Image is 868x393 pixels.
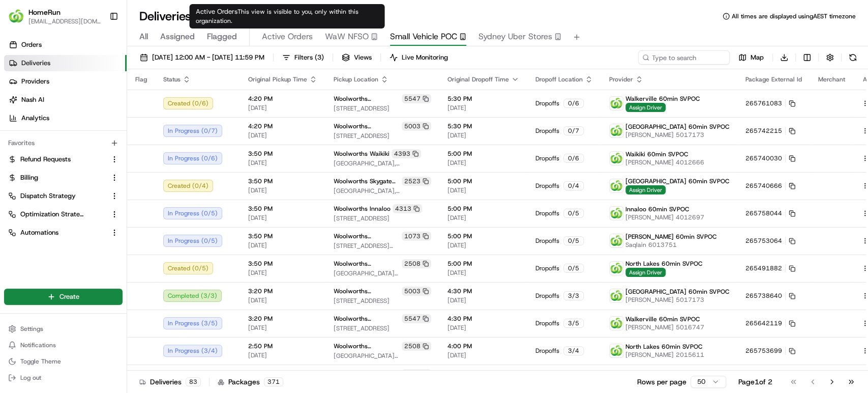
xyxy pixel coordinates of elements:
span: Woolworths [GEOGRAPHIC_DATA] [334,287,400,295]
span: [EMAIL_ADDRESS][DOMAIN_NAME] [28,17,101,25]
span: This view is visible to you, only within this organization. [195,8,358,25]
span: [PERSON_NAME] [32,158,82,166]
span: [STREET_ADDRESS][PERSON_NAME][PERSON_NAME] [334,242,431,250]
span: Orders [21,40,42,49]
span: [GEOGRAPHIC_DATA], [STREET_ADDRESS] [334,187,431,195]
div: Past conversations [10,132,68,141]
img: ww.png [610,234,623,247]
span: [DATE] [447,241,519,249]
button: 265642119 [745,319,795,327]
div: 4393 [392,149,421,158]
a: Refund Requests [8,155,106,164]
button: 265753699 [745,347,795,355]
span: [DATE] [248,131,317,139]
span: Dropoff Location [535,75,583,83]
span: Saqlain 6013751 [625,241,716,249]
button: Start new chat [173,100,185,113]
span: 5:30 PM [447,95,519,103]
span: [DATE] [248,104,317,112]
img: ww.png [610,179,623,192]
span: 3:50 PM [248,232,317,240]
span: Flag [135,75,147,83]
span: 5:00 PM [447,205,519,213]
div: 0 / 6 [563,99,584,108]
span: Dropoffs [535,347,559,355]
span: 2:50 PM [248,342,317,350]
button: 265742215 [745,127,795,135]
span: Create [59,292,79,301]
span: 265738640 [745,292,782,300]
span: Merchant [818,75,845,83]
span: [DATE] [248,324,317,332]
button: 265740030 [745,154,795,162]
button: 265738640 [745,292,795,300]
span: Woolworths [PERSON_NAME] [334,232,400,240]
span: Log out [20,374,41,382]
a: Nash AI [4,92,127,108]
img: ww.png [610,207,623,220]
div: 5547 [402,314,431,323]
span: [STREET_ADDRESS] [334,214,431,222]
span: 5:00 PM [447,150,519,158]
span: 2:50 PM [248,370,317,378]
span: Woolworths [GEOGRAPHIC_DATA] [334,260,400,268]
span: 4:30 PM [447,315,519,323]
span: Views [354,53,372,62]
div: Deliveries [139,377,201,387]
span: Automations [20,228,58,237]
a: Billing [8,173,106,182]
div: Start new chat [46,97,167,107]
h1: Deliveries [139,8,191,24]
div: 4313 [393,204,422,213]
div: 2523 [402,177,431,186]
span: 265758044 [745,209,782,217]
button: Settings [4,322,123,336]
span: Dispatch Strategy [20,191,76,201]
span: Nash AI [21,95,44,104]
img: HomeRun [8,8,24,24]
span: ( 3 ) [315,53,324,62]
div: Active Orders [189,4,384,29]
button: 265761083 [745,99,795,107]
button: [DATE] 12:00 AM - [DATE] 11:59 PM [135,50,269,65]
img: ww.png [610,289,623,302]
button: Billing [4,170,123,186]
span: North Lakes 60min SVPOC [625,260,702,268]
span: 265761083 [745,99,782,107]
img: ww.png [610,97,623,110]
span: [DATE] [248,351,317,359]
span: [DATE] [248,159,317,167]
button: Views [337,50,376,65]
span: Pylon [101,252,123,260]
span: Woolworths [GEOGRAPHIC_DATA] [334,95,400,103]
span: Map [751,53,764,62]
img: 4281594248423_2fcf9dad9f2a874258b8_72.png [21,97,40,116]
span: [DATE] [248,241,317,249]
div: 371 [264,377,283,386]
div: 0 / 5 [563,236,584,245]
a: Analytics [4,110,127,126]
span: Sydney Uber Stores [478,31,552,43]
button: 265491882 [745,264,795,272]
div: Page 1 of 2 [738,377,772,387]
span: [STREET_ADDRESS] [334,297,431,305]
span: All times are displayed using AEST timezone [732,12,856,20]
span: Dropoffs [535,292,559,300]
span: 265753699 [745,347,782,355]
img: ww.png [610,152,623,165]
span: [GEOGRAPHIC_DATA], [STREET_ADDRESS] [334,159,431,167]
span: Live Monitoring [402,53,448,62]
span: Innaloo 60min SVPOC [625,205,689,213]
span: Woolworths Innaloo [334,205,391,213]
span: Provider [609,75,633,83]
span: [DATE] [248,269,317,277]
button: 265740666 [745,182,795,190]
button: Toggle Theme [4,354,123,369]
div: 5003 [402,287,431,296]
span: 265642119 [745,319,782,327]
span: [DATE] [90,158,111,166]
input: Clear [26,66,168,76]
span: API Documentation [96,228,163,238]
span: Active Orders [262,31,313,43]
span: [DATE] [447,324,519,332]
